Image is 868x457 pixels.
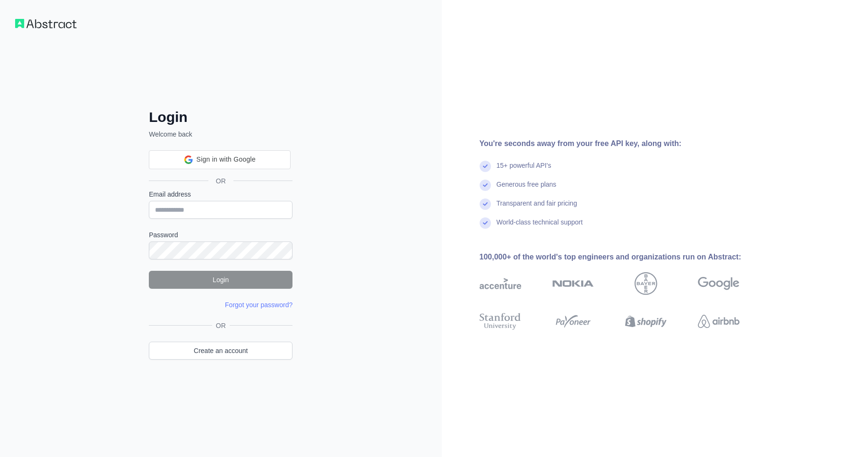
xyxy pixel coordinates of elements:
[698,272,739,295] img: google
[149,271,292,289] button: Login
[480,180,491,191] img: check mark
[208,176,233,186] span: OR
[480,311,521,332] img: stanford university
[480,217,491,229] img: check mark
[552,272,594,295] img: nokia
[497,180,557,198] div: Generous free plans
[149,342,292,360] a: Create an account
[480,198,491,210] img: check mark
[497,198,577,217] div: Transparent and fair pricing
[15,19,77,28] img: Workflow
[497,217,583,236] div: World-class technical support
[212,321,230,330] span: OR
[480,138,770,149] div: You're seconds away from your free API key, along with:
[480,251,770,263] div: 100,000+ of the world's top engineers and organizations run on Abstract:
[149,190,292,199] label: Email address
[698,311,739,332] img: airbnb
[149,109,292,126] h2: Login
[225,301,292,309] a: Forgot your password?
[480,161,491,172] img: check mark
[635,272,657,295] img: bayer
[480,272,521,295] img: accenture
[197,155,256,164] span: Sign in with Google
[149,230,292,240] label: Password
[497,161,551,180] div: 15+ powerful API's
[149,150,291,169] div: Sign in with Google
[149,129,292,139] p: Welcome back
[552,311,594,332] img: payoneer
[625,311,667,332] img: shopify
